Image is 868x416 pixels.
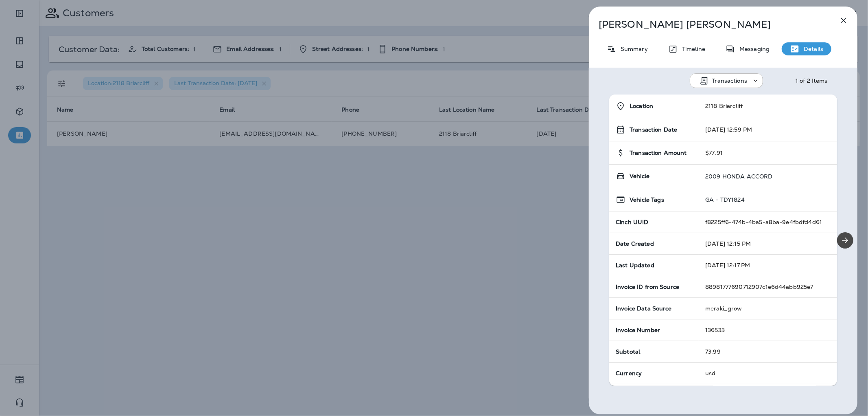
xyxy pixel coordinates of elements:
p: Summary [617,46,648,52]
span: Cinch UUID [616,218,648,226]
p: Details [800,46,823,52]
p: GA - TDY1824 [705,196,745,203]
span: Last Updated [616,262,654,269]
td: 88981777690712907c1e6d44abb925e7 [699,276,837,298]
span: Location [630,103,653,110]
td: 73.99 [699,341,837,363]
td: 3.92 [699,384,837,406]
span: Transaction Date [630,126,677,133]
td: [DATE] 12:17 PM [699,255,837,276]
td: meraki_grow [699,298,837,319]
button: Next [837,232,853,249]
p: 2009 HONDA ACCORD [705,173,772,180]
span: Subtotal [616,348,640,355]
span: Vehicle Tags [630,196,664,203]
td: [DATE] 12:59 PM [699,118,837,141]
td: f8225ff6-474b-4ba5-a8ba-9e4fbdfd4d61 [699,211,837,233]
span: Invoice Number [616,326,660,334]
p: Transactions [712,77,748,84]
td: $77.91 [699,141,837,165]
span: Vehicle [630,173,649,180]
p: Timeline [678,46,705,52]
span: Date Created [616,240,654,247]
td: 136533 [699,319,837,341]
td: usd [699,363,837,384]
p: [PERSON_NAME] [PERSON_NAME] [599,19,821,30]
span: Currency [616,370,642,377]
td: [DATE] 12:15 PM [699,233,837,255]
span: Invoice ID from Source [616,283,679,291]
td: 2118 Briarcliff [699,95,837,118]
span: Transaction Amount [630,150,687,156]
p: Messaging [735,46,770,52]
div: 1 of 2 Items [796,77,828,84]
span: Invoice Data Source [616,305,672,312]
